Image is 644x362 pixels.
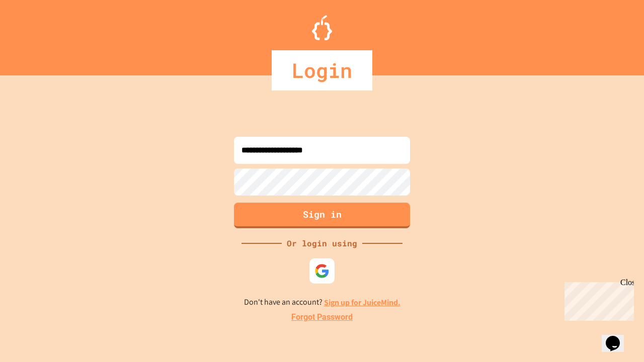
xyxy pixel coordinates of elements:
div: Or login using [282,237,362,249]
iframe: chat widget [560,278,634,321]
div: Chat with us now!Close [4,4,69,64]
p: Don't have an account? [244,296,400,309]
a: Sign up for JuiceMind. [324,297,400,308]
div: Login [272,50,372,90]
a: Forgot Password [291,311,353,323]
img: google-icon.svg [314,263,330,279]
img: Logo.svg [312,15,332,40]
button: Sign in [234,203,410,228]
iframe: chat widget [602,322,634,352]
